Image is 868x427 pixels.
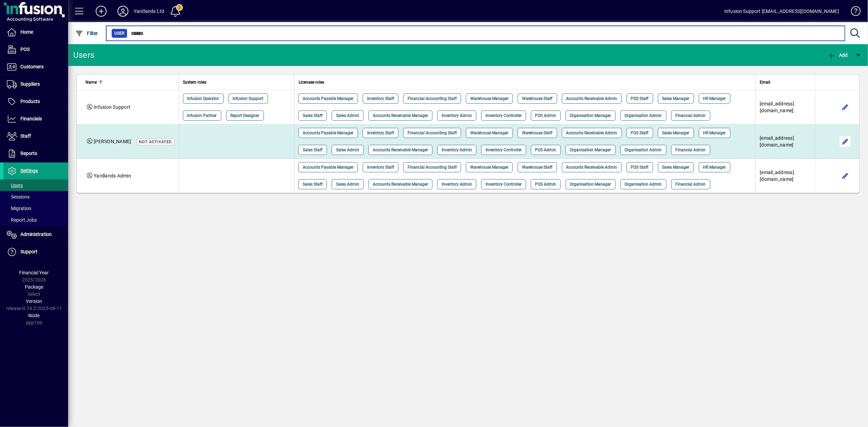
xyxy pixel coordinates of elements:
[373,147,428,153] span: Accounts Receivable Manager
[631,130,649,136] span: POS Staff
[760,79,770,86] span: Email
[442,147,472,153] span: Inventory Admin
[631,164,649,171] span: POS Staff
[7,206,31,211] span: Migration
[134,6,164,17] div: Yardlands Ltd
[336,112,359,119] span: Sales Admin
[3,93,68,110] a: Products
[231,112,259,119] span: Report Designer
[373,112,428,119] span: Accounts Receivable Manager
[73,50,102,61] div: Users
[3,243,68,260] a: Support
[303,95,353,102] span: Accounts Payable Manager
[336,181,359,188] span: Sales Admin
[535,147,556,153] span: POS Admin
[662,164,690,171] span: Sales Manager
[94,173,131,178] span: Yardlands Admin
[367,95,394,102] span: Inventory Staff
[470,164,508,171] span: Warehouse Manager
[112,5,134,17] button: Profile
[303,130,353,136] span: Accounts Payable Manager
[826,49,850,61] button: Add
[703,164,726,171] span: HR Manager
[303,147,322,153] span: Sales Staff
[3,226,68,243] a: Administration
[26,298,42,304] span: Version
[20,64,44,69] span: Customers
[3,145,68,162] a: Reports
[3,180,68,191] a: Users
[3,110,68,127] a: Financials
[535,181,556,188] span: POS Admin
[94,139,131,144] span: [PERSON_NAME]
[662,95,690,102] span: Sales Manager
[3,128,68,145] a: Staff
[74,27,100,39] button: Filter
[408,95,457,102] span: Financial Accounting Staff
[625,147,662,153] span: Organisation Admin
[676,112,706,119] span: Financial Admin
[566,130,617,136] span: Accounts Receivable Admin
[20,99,40,104] span: Products
[486,181,522,188] span: Inventory Controller
[90,5,112,17] button: Add
[303,181,322,188] span: Sales Staff
[662,130,690,136] span: Sales Manager
[20,47,30,52] span: POS
[625,181,662,188] span: Organisation Admin
[676,181,706,188] span: Financial Admin
[724,6,839,17] div: Infusion Support [EMAIL_ADDRESS][DOMAIN_NAME]
[840,170,851,181] button: Edit
[367,164,394,171] span: Inventory Staff
[522,95,553,102] span: Warehouse Staff
[840,136,851,147] button: Edit
[535,112,556,119] span: POS Admin
[20,168,38,173] span: Settings
[187,95,219,102] span: Infusion Operator
[373,181,428,188] span: Accounts Receivable Manager
[303,164,353,171] span: Accounts Payable Manager
[19,270,49,275] span: Financial Year
[703,130,726,136] span: HR Manager
[625,112,662,119] span: Organisation Admin
[7,194,30,200] span: Sessions
[846,1,859,23] a: Knowledge Base
[486,147,522,153] span: Inventory Controller
[631,95,649,102] span: POS Staff
[336,147,359,153] span: Sales Admin
[20,116,42,121] span: Financials
[7,183,23,188] span: Users
[85,79,175,86] div: Name
[840,102,851,113] button: Edit
[20,133,31,139] span: Staff
[408,164,457,171] span: Financial Accounting Staff
[233,95,264,102] span: Infusion Support
[3,24,68,41] a: Home
[566,164,617,171] span: Accounts Receivable Admin
[442,112,472,119] span: Inventory Admin
[114,30,124,37] span: User
[303,112,322,119] span: Sales Staff
[299,79,324,86] span: Licensee roles
[3,58,68,75] a: Customers
[3,76,68,93] a: Suppliers
[470,95,508,102] span: Warehouse Manager
[3,41,68,58] a: POS
[827,52,848,58] span: Add
[94,104,130,110] span: Infusion Support
[442,181,472,188] span: Inventory Admin
[760,101,794,113] span: [EMAIL_ADDRESS][DOMAIN_NAME]
[703,95,726,102] span: HR Manager
[470,130,508,136] span: Warehouse Manager
[570,147,611,153] span: Organisation Manager
[75,31,98,36] span: Filter
[570,112,611,119] span: Organisation Manager
[676,147,706,153] span: Financial Admin
[20,81,40,87] span: Suppliers
[760,170,794,182] span: [EMAIL_ADDRESS][DOMAIN_NAME]
[29,313,40,318] span: Node
[7,217,37,223] span: Report Jobs
[566,95,617,102] span: Accounts Receivable Admin
[3,203,68,214] a: Migration
[139,140,172,144] span: Not activated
